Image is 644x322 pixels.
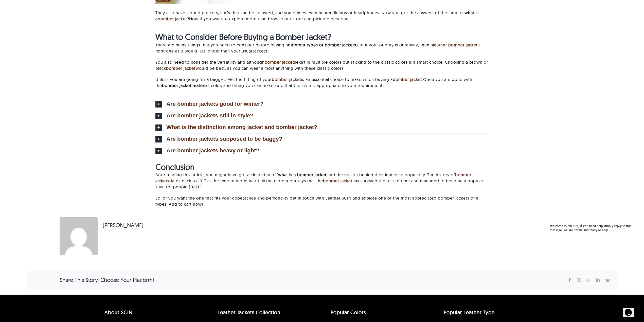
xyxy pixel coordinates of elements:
[155,32,331,42] strong: What to Consider Before Buying a Bomber Jacket?
[155,162,195,172] strong: Conclusion
[166,136,282,142] span: Are bomber jackets supposed to be baggy?
[155,76,489,88] p: Unless you are going for a baggy style, the fitting of your is an essential choice to make when b...
[393,77,423,82] a: bomber jacket.
[166,148,259,153] span: Are bomber jackets heavy or light?
[548,222,639,299] iframe: chat widget
[155,145,489,157] a: Are bomber jackets heavy or light?
[155,99,489,110] a: Are bomber jackets good for winter?
[2,2,84,10] span: Welcome to our site, if you need help simply reply to this message, we are online and ready to help.
[155,122,489,133] a: What is the distinction among jacket and bomber jacket?
[155,10,489,22] p: They also have zipped pockets, cuffs that can be adjusted, and sometimes even heated linings or h...
[265,60,296,65] a: bomber jackets
[278,172,328,177] strong: what is a bomber jacket’
[155,172,471,183] a: bomber jackets
[166,66,195,71] a: bomber jacket
[2,2,93,10] div: Welcome to our site, if you need help simply reply to this message, we are online and ready to help.
[155,134,489,145] a: Are bomber jackets supposed to be baggy?
[623,302,639,317] iframe: chat widget
[166,101,264,107] span: Are bomber jackets good for winter?
[288,42,357,47] strong: different types of bomber jackets.
[103,221,144,229] span: [PERSON_NAME]
[155,59,489,71] p: You also need to consider the versatility and although exist in multiple colors but sticking to t...
[60,276,154,284] h4: Share This Story, Choose Your Platform!
[155,110,489,122] a: Are bomber jackets still in style?
[60,217,98,255] img: Adam S.
[433,42,478,47] a: leather bomber jacket
[218,309,280,315] a: Leather Jackets Collection
[166,124,317,130] span: What is the distinction among jacket and bomber jacket?
[155,172,489,190] p: After reading this article, you might have got a clear idea of ‘ and the reason behind their imme...
[155,42,489,54] p: There are many things that you need to consider before buying a But if your priority is durabilit...
[331,309,366,315] a: Popular Colors
[104,309,133,315] a: About SCIN
[158,16,187,21] a: bomber jacket
[155,195,489,207] p: So. of you want the one that fits your appearance and personality get in touch with Leather SCIN ...
[162,83,209,88] strong: bomber jacket material
[166,113,254,118] span: Are bomber jackets still in style?
[323,178,352,183] a: bomber jacket
[272,77,301,82] a: bomber jacket
[444,309,495,315] a: Popular Leather Type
